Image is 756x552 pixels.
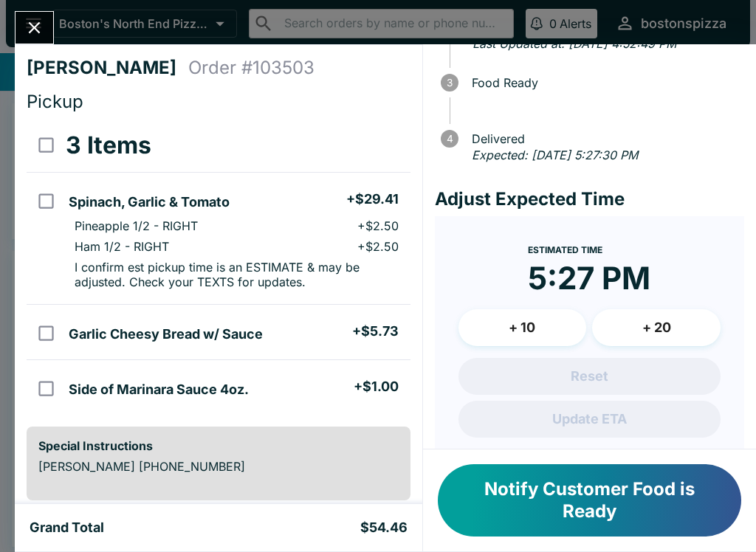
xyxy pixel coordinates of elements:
h5: Grand Total [30,519,104,537]
span: Estimated Time [528,244,602,255]
p: [PERSON_NAME] [PHONE_NUMBER] [38,459,399,474]
text: 4 [446,133,453,145]
table: orders table [27,119,410,415]
h5: + $1.00 [354,378,399,396]
span: Pickup [27,91,83,112]
button: + 20 [592,309,721,346]
h5: + $5.73 [352,322,399,340]
h4: Adjust Expected Time [435,188,744,210]
button: + 10 [458,309,587,346]
button: Close [16,12,53,44]
span: Delivered [464,132,744,145]
p: Ham 1/2 - RIGHT [75,239,169,254]
span: Food Ready [464,76,744,89]
p: Pineapple 1/2 - RIGHT [75,218,198,233]
p: + $2.50 [357,239,399,254]
h4: Order # 103503 [188,57,315,79]
h3: 3 Items [66,131,151,160]
h5: Side of Marinara Sauce 4oz. [69,381,249,399]
button: Notify Customer Food is Ready [438,464,741,537]
h4: [PERSON_NAME] [27,57,188,79]
h5: $54.46 [360,519,408,537]
h6: Special Instructions [38,438,399,453]
em: Last Updated at: [DATE] 4:52:49 PM [472,36,676,51]
p: I confirm est pickup time is an ESTIMATE & may be adjusted. Check your TEXTS for updates. [75,260,398,289]
h5: Spinach, Garlic & Tomato [69,193,230,211]
p: + $2.50 [357,218,399,233]
em: Expected: [DATE] 5:27:30 PM [472,148,638,162]
h5: + $29.41 [346,190,399,208]
h5: Garlic Cheesy Bread w/ Sauce [69,325,263,343]
time: 5:27 PM [528,259,650,297]
text: 3 [447,77,453,89]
